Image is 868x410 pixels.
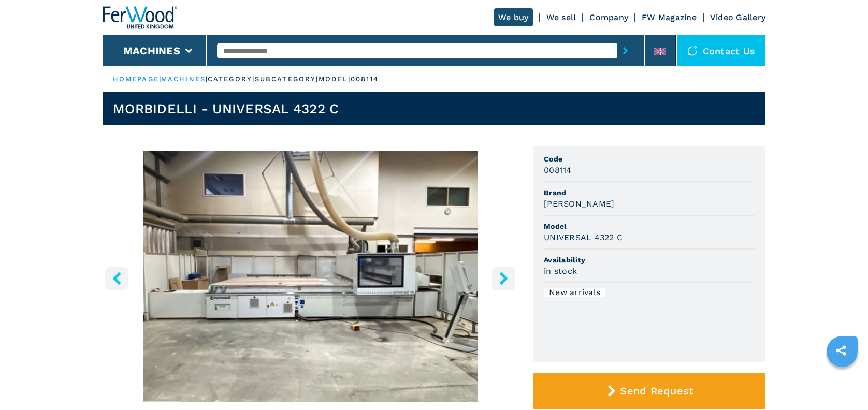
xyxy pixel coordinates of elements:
[208,75,255,84] p: category |
[544,255,755,265] span: Availability
[103,6,177,29] img: Ferwood
[544,265,577,277] h3: in stock
[161,75,206,83] a: machines
[617,39,633,63] button: submit-button
[544,164,572,176] h3: 008114
[546,12,576,22] a: We sell
[533,373,765,409] button: Send Request
[492,267,515,290] button: right-button
[544,187,755,198] span: Brand
[494,8,533,26] a: We buy
[642,12,697,22] a: FW Magazine
[159,75,161,83] span: |
[710,12,765,22] a: Video Gallery
[113,100,339,117] h1: MORBIDELLI - UNIVERSAL 4322 C
[103,151,518,402] div: Go to Slide 1
[544,154,755,164] span: Code
[319,75,351,84] p: model |
[255,75,319,84] p: subcategory |
[206,75,208,83] span: |
[677,35,766,66] div: Contact us
[105,267,128,290] button: left-button
[620,385,693,397] span: Send Request
[824,363,860,402] iframe: Chat
[113,75,159,83] a: HOMEPAGE
[589,12,628,22] a: Company
[103,151,518,402] img: CNC Machine Centres With Flat Table MORBIDELLI UNIVERSAL 4322 C
[123,45,180,57] button: Machines
[544,288,605,297] div: New arrivals
[351,75,379,84] p: 008114
[544,231,623,243] h3: UNIVERSAL 4322 C
[687,46,698,56] img: Contact us
[828,338,854,363] a: sharethis
[544,198,614,210] h3: [PERSON_NAME]
[544,221,755,231] span: Model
